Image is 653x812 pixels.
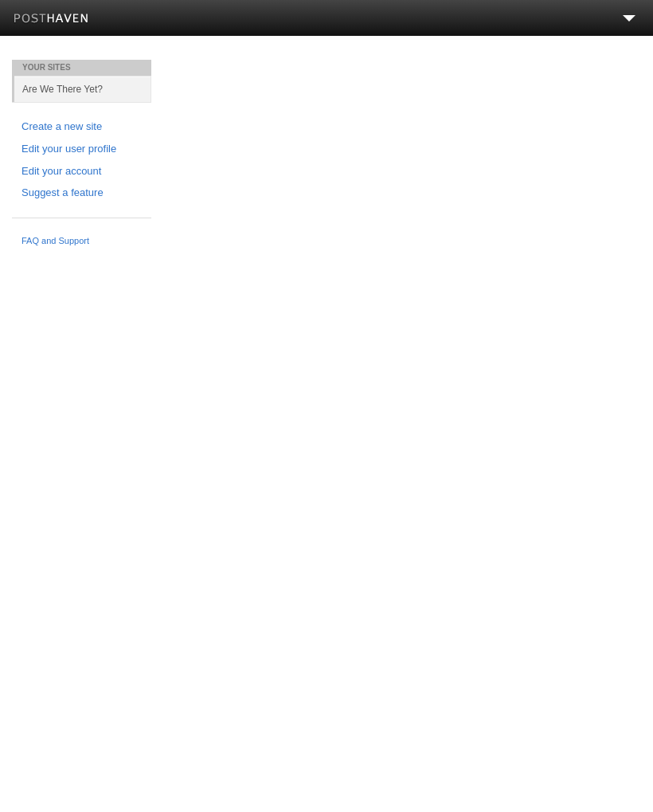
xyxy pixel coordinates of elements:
a: Suggest a feature [22,185,142,202]
a: Are We There Yet? [14,76,151,102]
a: Edit your account [22,163,142,180]
a: Edit your user profile [22,141,142,158]
a: FAQ and Support [22,234,142,249]
a: Create a new site [22,119,142,135]
li: Your Sites [12,60,151,76]
img: Posthaven-bar [14,14,89,25]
